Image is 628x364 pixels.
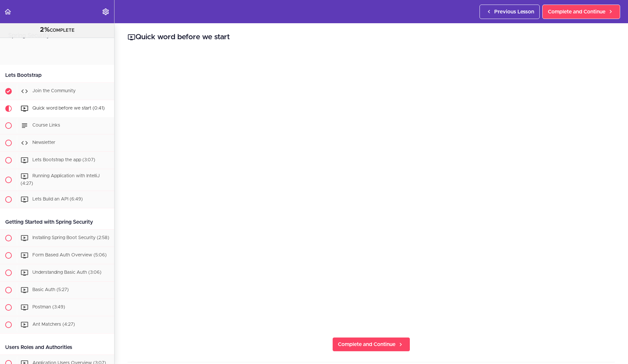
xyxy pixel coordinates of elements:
[8,26,106,34] div: COMPLETE
[32,235,109,240] span: Installing Spring Boot Security (2:58)
[32,123,60,128] span: Course Links
[21,174,100,186] span: Running Application with IntelliJ (4:27)
[332,337,410,352] a: Complete and Continue
[480,5,540,19] a: Previous Lesson
[32,197,83,201] span: Lets Build an API (6:49)
[128,32,615,43] h2: Quick word before we start
[32,158,95,162] span: Lets Bootstrap the app (3:07)
[40,26,50,33] span: 2%
[548,8,605,16] span: Complete and Continue
[32,106,105,111] span: Quick word before we start (0:41)
[128,53,615,327] iframe: Video Player
[32,270,101,275] span: Understanding Basic Auth (3:06)
[32,305,65,309] span: Postman (3:49)
[338,340,395,348] span: Complete and Continue
[542,5,620,19] a: Complete and Continue
[32,287,69,292] span: Basic Auth (5:27)
[32,322,75,327] span: Ant Matchers (4:27)
[32,140,55,145] span: Newsletter
[32,253,107,257] span: Form Based Auth Overview (5:06)
[102,8,110,16] svg: Settings Menu
[32,89,76,93] span: Join the Community
[4,8,12,16] svg: Back to course curriculum
[494,8,534,16] span: Previous Lesson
